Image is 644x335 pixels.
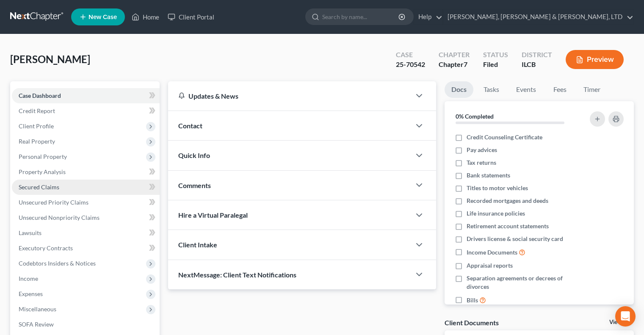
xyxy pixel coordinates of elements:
[178,271,296,279] span: NextMessage: Client Text Notifications
[19,229,41,236] span: Lawsuits
[19,214,100,221] span: Unsecured Nonpriority Claims
[19,183,59,191] span: Secured Claims
[509,81,543,98] a: Events
[467,146,497,154] span: Pay advices
[483,50,508,60] div: Status
[522,60,552,69] div: ILCB
[12,164,160,180] a: Property Analysis
[178,151,210,159] span: Quick Info
[19,138,55,145] span: Real Property
[178,91,401,100] div: Updates & News
[19,168,66,175] span: Property Analysis
[467,248,517,257] span: Income Documents
[467,184,528,192] span: Titles to motor vehicles
[566,50,624,69] button: Preview
[467,274,579,291] span: Separation agreements or decrees of divorces
[445,81,473,98] a: Docs
[19,290,43,297] span: Expenses
[467,158,496,167] span: Tax returns
[443,9,633,25] a: [PERSON_NAME], [PERSON_NAME] & [PERSON_NAME], LTD
[19,107,55,114] span: Credit Report
[464,60,467,68] span: 7
[19,321,54,328] span: SOFA Review
[163,9,218,25] a: Client Portal
[467,235,563,243] span: Drivers license & social security card
[322,9,400,25] input: Search by name...
[19,92,61,99] span: Case Dashboard
[12,103,160,119] a: Credit Report
[19,244,73,252] span: Executory Contracts
[615,306,636,327] div: Open Intercom Messenger
[12,241,160,256] a: Executory Contracts
[577,81,607,98] a: Timer
[467,171,510,180] span: Bank statements
[467,209,525,218] span: Life insurance policies
[467,261,513,270] span: Appraisal reports
[88,14,117,20] span: New Case
[12,317,160,332] a: SOFA Review
[12,225,160,241] a: Lawsuits
[396,50,425,60] div: Case
[414,9,442,25] a: Help
[12,210,160,225] a: Unsecured Nonpriority Claims
[456,113,494,120] strong: 0% Completed
[178,122,202,130] span: Contact
[445,318,499,327] div: Client Documents
[439,50,470,60] div: Chapter
[439,60,470,69] div: Chapter
[178,241,217,249] span: Client Intake
[522,50,552,60] div: District
[483,60,508,69] div: Filed
[19,122,54,130] span: Client Profile
[609,319,630,325] a: View All
[178,211,248,219] span: Hire a Virtual Paralegal
[10,53,90,65] span: [PERSON_NAME]
[19,199,88,206] span: Unsecured Priority Claims
[127,9,163,25] a: Home
[546,81,573,98] a: Fees
[12,88,160,103] a: Case Dashboard
[19,275,38,282] span: Income
[19,260,96,267] span: Codebtors Insiders & Notices
[12,180,160,195] a: Secured Claims
[467,133,542,141] span: Credit Counseling Certificate
[178,181,211,189] span: Comments
[467,296,478,305] span: Bills
[396,60,425,69] div: 25-70542
[19,153,67,160] span: Personal Property
[467,222,549,230] span: Retirement account statements
[12,195,160,210] a: Unsecured Priority Claims
[19,305,56,313] span: Miscellaneous
[477,81,506,98] a: Tasks
[467,197,548,205] span: Recorded mortgages and deeds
